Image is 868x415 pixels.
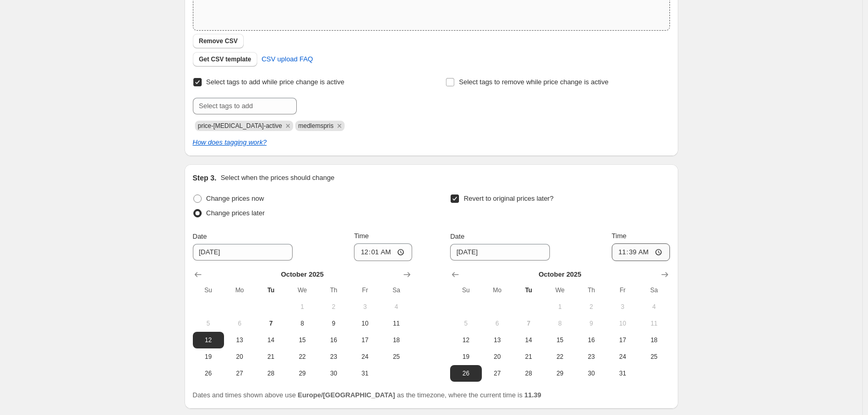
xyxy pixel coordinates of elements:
span: 9 [322,319,345,328]
span: 29 [291,369,313,378]
span: We [291,286,313,294]
span: 5 [197,319,220,328]
button: Friday October 3 2025 [349,299,380,315]
span: 29 [548,369,571,378]
button: Wednesday October 8 2025 [544,315,575,332]
button: Thursday October 23 2025 [575,348,607,365]
span: 31 [353,369,376,378]
button: Saturday October 4 2025 [380,299,412,315]
button: Wednesday October 1 2025 [286,299,318,315]
span: We [548,286,571,294]
span: 22 [291,353,313,361]
span: 16 [322,336,345,344]
span: 7 [517,319,540,328]
span: Tu [517,286,540,294]
span: Su [197,286,220,294]
button: Monday October 6 2025 [482,315,513,332]
span: 20 [486,353,509,361]
button: Thursday October 9 2025 [575,315,607,332]
span: 26 [197,369,220,378]
button: Thursday October 9 2025 [318,315,349,332]
th: Friday [349,282,380,299]
span: 13 [228,336,251,344]
span: 28 [517,369,540,378]
b: Europe/[GEOGRAPHIC_DATA] [298,391,395,399]
button: Wednesday October 1 2025 [544,299,575,315]
th: Wednesday [286,282,318,299]
span: Mo [228,286,251,294]
span: 19 [197,353,220,361]
span: 12 [197,336,220,344]
button: Thursday October 30 2025 [575,365,607,382]
span: Th [322,286,345,294]
button: Get CSV template [193,52,258,67]
span: Change prices now [206,194,264,202]
button: Wednesday October 15 2025 [286,332,318,348]
button: Monday October 13 2025 [482,332,513,348]
button: Friday October 24 2025 [607,348,638,365]
span: Select tags to remove while price change is active [459,78,609,86]
button: Today Tuesday October 7 2025 [255,315,286,332]
span: 6 [228,319,251,328]
a: How does tagging work? [193,138,267,146]
button: Thursday October 2 2025 [318,299,349,315]
span: price-change-job-active [198,122,282,129]
button: Wednesday October 22 2025 [544,348,575,365]
span: 15 [291,336,313,344]
span: Tu [259,286,282,294]
th: Saturday [380,282,412,299]
button: Sunday October 26 2025 [450,365,481,382]
span: 25 [385,353,407,361]
button: Sunday October 12 2025 [450,332,481,348]
input: 12:00 [354,243,412,261]
span: 22 [548,353,571,361]
th: Sunday [193,282,224,299]
button: Sunday October 5 2025 [193,315,224,332]
span: Time [354,232,369,240]
button: Friday October 10 2025 [607,315,638,332]
button: Friday October 31 2025 [349,365,380,382]
span: Dates and times shown above use as the timezone, where the current time is [193,391,542,399]
button: Saturday October 25 2025 [380,348,412,365]
th: Tuesday [255,282,286,299]
span: 13 [486,336,509,344]
span: 18 [642,336,665,344]
button: Saturday October 25 2025 [638,348,669,365]
span: Get CSV template [199,55,252,63]
span: medlemspris [298,122,334,129]
button: Tuesday October 21 2025 [513,348,544,365]
span: 4 [385,303,407,311]
span: 20 [228,353,251,361]
button: Show previous month, September 2025 [191,267,205,282]
span: 30 [580,369,602,378]
button: Wednesday October 29 2025 [544,365,575,382]
span: Change prices later [206,209,265,217]
span: Remove CSV [199,37,238,45]
button: Show previous month, September 2025 [448,267,463,282]
span: 5 [454,319,477,328]
span: 8 [291,319,313,328]
button: Tuesday October 14 2025 [513,332,544,348]
span: Fr [353,286,376,294]
span: 24 [353,353,376,361]
th: Monday [482,282,513,299]
button: Sunday October 12 2025 [193,332,224,348]
button: Friday October 17 2025 [607,332,638,348]
th: Saturday [638,282,669,299]
span: 14 [259,336,282,344]
button: Sunday October 19 2025 [193,348,224,365]
span: 15 [548,336,571,344]
button: Show next month, November 2025 [657,267,672,282]
span: 16 [580,336,602,344]
span: Sa [642,286,665,294]
span: 4 [642,303,665,311]
span: 10 [611,319,634,328]
button: Wednesday October 15 2025 [544,332,575,348]
th: Thursday [318,282,349,299]
p: Select when the prices should change [220,173,334,183]
span: CSV upload FAQ [261,54,313,64]
th: Tuesday [513,282,544,299]
span: 26 [454,369,477,378]
span: 2 [322,303,345,311]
